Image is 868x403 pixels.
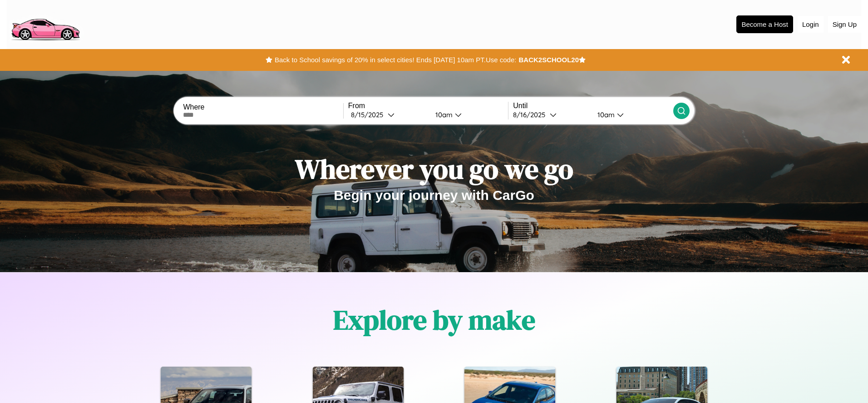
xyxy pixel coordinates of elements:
button: 10am [590,110,673,119]
b: BACK2SCHOOL20 [518,56,579,64]
button: Back to School savings of 20% in select cities! Ends [DATE] 10am PT.Use code: [272,54,518,66]
button: Sign Up [828,16,861,33]
div: 10am [593,110,617,119]
label: Where [183,103,343,111]
button: Become a Host [736,15,793,33]
label: Until [513,102,673,110]
div: 8 / 16 / 2025 [513,110,550,119]
div: 10am [431,110,455,119]
img: logo [7,5,84,43]
button: 10am [428,110,508,119]
button: 8/15/2025 [348,110,428,119]
button: Login [798,16,824,33]
div: 8 / 15 / 2025 [351,110,388,119]
label: From [348,102,508,110]
h1: Explore by make [333,301,535,338]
